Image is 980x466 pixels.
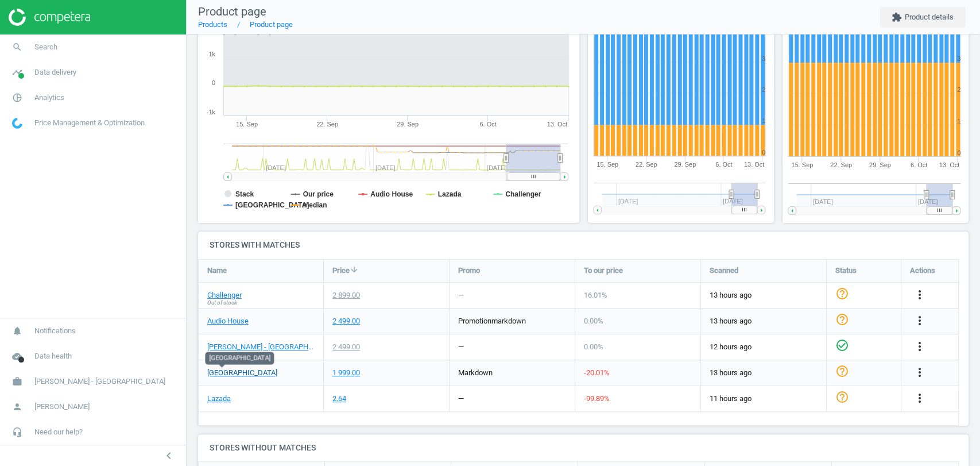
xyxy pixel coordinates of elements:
[710,265,738,276] span: Scanned
[397,121,419,128] tspan: 29. Sep
[547,121,567,128] tspan: 13. Oct
[910,265,935,276] span: Actions
[596,161,618,168] tspan: 15. Sep
[913,314,927,328] i: more_vert
[911,161,927,168] tspan: 6. Oct
[207,316,249,326] a: Audio House
[835,287,849,301] i: help_outline
[505,190,541,198] tspan: Challenger
[34,93,64,103] span: Analytics
[6,345,28,367] i: cloud_done
[34,118,145,128] span: Price Management & Optimization
[458,368,493,377] span: markdown
[12,118,22,129] img: wGWNvw8QSZomAAAAABJRU5ErkJggg==
[34,67,76,78] span: Data delivery
[235,201,309,209] tspan: [GEOGRAPHIC_DATA]
[332,265,350,276] span: Price
[892,12,902,22] i: extension
[154,448,183,463] button: chevron_left
[162,449,176,463] i: chevron_left
[715,161,732,168] tspan: 6. Oct
[34,376,165,387] span: [PERSON_NAME] - [GEOGRAPHIC_DATA]
[744,161,764,168] tspan: 13. Oct
[458,342,464,352] div: —
[370,190,413,198] tspan: Audio House
[34,42,57,52] span: Search
[458,265,480,276] span: Promo
[957,149,960,156] text: 0
[6,61,28,83] i: timeline
[236,121,258,128] tspan: 15. Sep
[710,394,818,404] span: 11 hours ago
[913,391,927,406] button: more_vert
[880,7,966,28] button: extensionProduct details
[208,51,215,57] text: 1k
[710,290,818,301] span: 13 hours ago
[198,232,969,259] h4: Stores with matches
[939,161,959,168] tspan: 13. Oct
[791,161,813,168] tspan: 15. Sep
[491,317,526,325] span: markdown
[710,368,818,378] span: 13 hours ago
[584,394,610,403] span: -99.89 %
[207,109,216,115] text: -1k
[913,365,927,379] i: more_vert
[458,394,464,404] div: —
[207,299,237,307] span: Out of stock
[350,265,359,274] i: arrow_downward
[6,421,28,443] i: headset_mic
[207,265,227,276] span: Name
[584,368,610,377] span: -20.01 %
[835,338,849,352] i: check_circle_outline
[458,290,464,301] div: —
[207,290,242,301] a: Challenger
[235,190,254,198] tspan: Stack
[869,161,890,168] tspan: 29. Sep
[316,121,338,128] tspan: 22. Sep
[34,326,76,336] span: Notifications
[913,288,927,302] i: more_vert
[438,190,462,198] tspan: Lazada
[6,396,28,418] i: person
[332,316,360,326] div: 2 499.00
[835,313,849,326] i: help_outline
[198,5,266,18] span: Product page
[957,118,960,125] text: 1
[762,118,765,125] text: 1
[584,291,607,299] span: 16.01 %
[635,161,657,168] tspan: 22. Sep
[458,317,491,325] span: promotion
[835,390,849,404] i: help_outline
[762,86,765,93] text: 2
[303,190,334,198] tspan: Our price
[584,317,603,325] span: 0.00 %
[710,342,818,352] span: 12 hours ago
[762,149,765,156] text: 0
[674,161,696,168] tspan: 29. Sep
[957,55,960,62] text: 3
[332,368,360,378] div: 1 999.00
[205,352,274,364] div: [GEOGRAPHIC_DATA]
[6,320,28,342] i: notifications
[835,364,849,378] i: help_outline
[303,201,327,209] tspan: median
[913,288,927,303] button: more_vert
[830,161,852,168] tspan: 22. Sep
[6,36,28,58] i: search
[584,265,623,276] span: To our price
[913,340,927,355] button: more_vert
[250,20,293,29] a: Product page
[710,316,818,326] span: 13 hours ago
[212,79,215,86] text: 0
[6,87,28,109] i: pie_chart_outlined
[34,351,72,361] span: Data health
[584,342,603,351] span: 0.00 %
[207,342,315,352] a: [PERSON_NAME] - [GEOGRAPHIC_DATA]
[198,434,969,461] h4: Stores without matches
[957,86,960,93] text: 2
[913,391,927,405] i: more_vert
[762,55,765,62] text: 3
[913,314,927,329] button: more_vert
[6,371,28,392] i: work
[198,20,227,29] a: Products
